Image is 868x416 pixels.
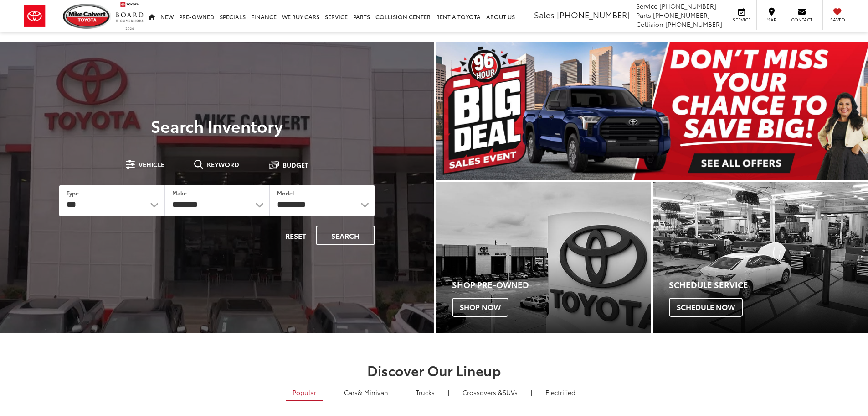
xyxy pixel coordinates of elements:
[731,16,752,23] span: Service
[761,16,781,23] span: Map
[172,189,187,197] label: Make
[791,16,812,23] span: Contact
[38,116,396,135] h3: Search Inventory
[286,384,323,401] a: Popular
[67,189,79,197] label: Type
[436,182,651,333] a: Shop Pre-Owned Shop Now
[452,280,651,290] h4: Shop Pre-Owned
[653,182,868,333] div: Toyota
[557,9,630,21] span: [PHONE_NUMBER]
[665,20,722,29] span: [PHONE_NUMBER]
[327,388,333,397] li: |
[539,384,582,400] a: Electrified
[337,384,395,400] a: Cars
[282,162,308,168] span: Budget
[316,226,375,245] button: Search
[462,388,503,397] span: Crossovers &
[113,363,755,378] h2: Discover Our Lineup
[277,189,294,197] label: Model
[529,388,534,397] li: |
[669,298,743,317] span: Schedule Now
[139,161,164,168] span: Vehicle
[436,182,651,333] div: Toyota
[456,384,524,400] a: SUVs
[399,388,405,397] li: |
[446,388,452,397] li: |
[358,388,388,397] span: & Minivan
[409,384,442,400] a: Trucks
[207,161,239,168] span: Keyword
[659,1,716,11] span: [PHONE_NUMBER]
[827,16,847,23] span: Saved
[653,11,710,20] span: [PHONE_NUMBER]
[534,9,555,21] span: Sales
[669,280,868,290] h4: Schedule Service
[277,226,314,245] button: Reset
[636,11,651,20] span: Parts
[636,1,657,11] span: Service
[452,298,508,317] span: Shop Now
[63,4,111,29] img: Mike Calvert Toyota
[636,20,663,29] span: Collision
[653,182,868,333] a: Schedule Service Schedule Now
